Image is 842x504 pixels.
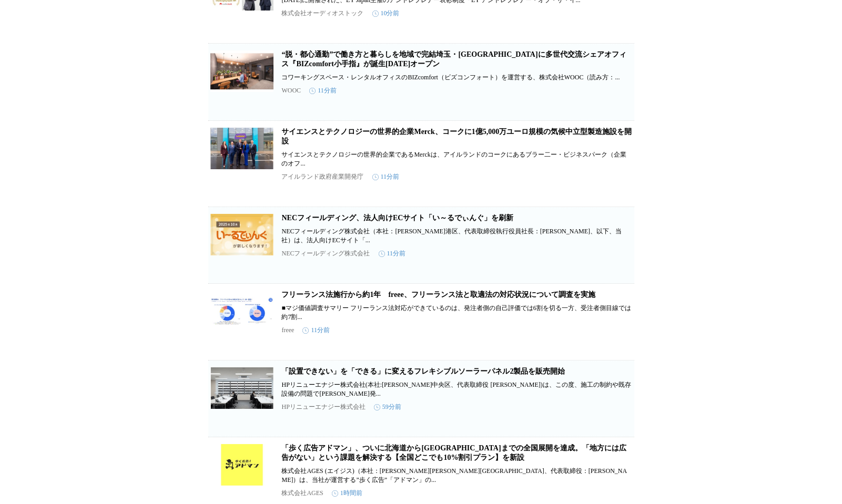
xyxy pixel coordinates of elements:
a: サイエンスとテクノロジーの世界的企業Merck、コークに1億5,000万ユーロ規模の気候中立型製造施設を開設 [282,128,632,145]
a: “脱・都心通勤”で働き方と暮らしを地域で完結埼玉・[GEOGRAPHIC_DATA]に多世代交流シェアオフィス『BIZcomfort小手指』が誕生[DATE]オープン [282,50,626,68]
img: サイエンスとテクノロジーの世界的企業Merck、コークに1億5,000万ユーロ規模の気候中立型製造施設を開設 [210,127,273,169]
a: 「設置できない」を「できる」に変えるフレキシブルソーラーパネル2製品を販売開始 [282,367,565,375]
p: 株式会社AGES [282,489,323,498]
time: 11分前 [372,172,400,181]
p: 株式会社AGES (エイジス)（本社：[PERSON_NAME][PERSON_NAME][GEOGRAPHIC_DATA]、代表取締役：[PERSON_NAME]）は、当社が運営する”歩く広告... [282,467,632,485]
time: 11分前 [379,249,406,258]
p: コワーキングスペース・レンタルオフィスのBIZcomfort（ビズコンフォート）を運営する、株式会社WOOC（読み方：... [282,73,632,82]
p: WOOC [282,87,301,95]
img: “脱・都心通勤”で働き方と暮らしを地域で完結埼玉・小手指駅前に多世代交流シェアオフィス『BIZcomfort小手指』が誕生2025年11月10日（月）オープン [210,50,273,92]
p: freee [282,326,295,334]
p: HPリニューエナジー株式会社(本社:[PERSON_NAME]中央区、代表取締役 [PERSON_NAME])は、この度、施工の制約や既存設備の問題で[PERSON_NAME]発... [282,380,632,398]
a: NECフィールディング、法人向けECサイト「い～るでぃんぐ」を刷新 [282,214,514,222]
img: NECフィールディング、法人向けECサイト「い～るでぃんぐ」を刷新 [210,213,273,255]
img: 「設置できない」を「できる」に変えるフレキシブルソーラーパネル2製品を販売開始 [210,367,273,409]
time: 11分前 [302,326,330,335]
p: アイルランド政府産業開発庁 [282,172,364,181]
p: HPリニューエナジー株式会社 [282,403,366,412]
p: サイエンスとテクノロジーの世界的企業であるMerckは、アイルランドのコークにあるブラー二ー・ビジネスパーク（企業のオフ... [282,150,632,168]
p: ■マジ価値調査サマリー フリーランス法対応ができているのは、発注者側の自己評価では6割を切る一方、受注者側目線では約7割... [282,304,632,322]
time: 59分前 [374,403,401,412]
p: 株式会社オーディオストック [282,9,364,18]
img: 「歩く広告アドマン」、ついに北海道から福岡までの全国展開を達成。「地方には広告がない」という課題を解決する【全国どこでも10%割引プラン】を新設 [210,444,273,486]
time: 10分前 [372,9,400,18]
time: 11分前 [309,86,337,95]
time: 1時間前 [332,489,362,498]
img: フリーランス法施行から約1年 freee、フリーランス法と取適法の対応状況について調査を実施 [210,290,273,332]
a: フリーランス法施行から約1年 freee、フリーランス法と取適法の対応状況について調査を実施 [282,291,595,299]
a: 「歩く広告アドマン」、ついに北海道から[GEOGRAPHIC_DATA]までの全国展開を達成。「地方には広告がない」という課題を解決する【全国どこでも10%割引プラン】を新設 [282,444,626,461]
p: NECフィールディング株式会社 [282,249,370,258]
p: NECフィールディング株式会社（本社：[PERSON_NAME]港区、代表取締役執⾏役員社⻑：[PERSON_NAME]、以下、当社）は、法人向けECサイト「... [282,227,632,245]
